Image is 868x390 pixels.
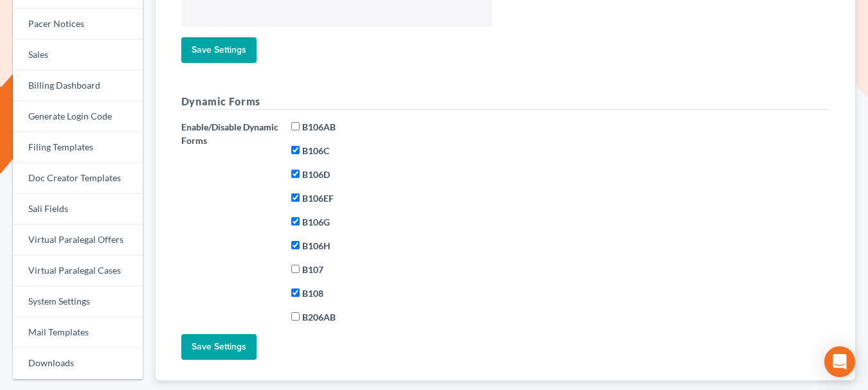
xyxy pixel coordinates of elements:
label: B107 [302,263,323,276]
a: Doc Creator Templates [13,163,143,194]
label: Enable/Disable Dynamic Forms [181,120,278,147]
a: Mail Templates [13,317,143,348]
label: B106EF [302,191,334,205]
label: B106H [302,239,330,253]
a: Generate Login Code [13,102,143,132]
a: Virtual Paralegal Offers [13,225,143,256]
a: Billing Dashboard [13,71,143,102]
input: Save Settings [181,37,257,63]
a: Sali Fields [13,194,143,225]
a: Filing Templates [13,132,143,163]
input: Save Settings [181,334,257,360]
a: Downloads [13,348,143,379]
a: Sales [13,40,143,71]
a: System Settings [13,287,143,317]
label: B106D [302,168,330,181]
label: B106AB [302,120,336,134]
label: B106G [302,215,330,229]
div: Open Intercom Messenger [824,346,855,377]
a: Virtual Paralegal Cases [13,256,143,287]
label: B206AB [302,310,336,324]
label: B108 [302,287,323,300]
a: Pacer Notices [13,9,143,40]
h5: Dynamic Forms [181,94,829,110]
label: B106C [302,144,329,157]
